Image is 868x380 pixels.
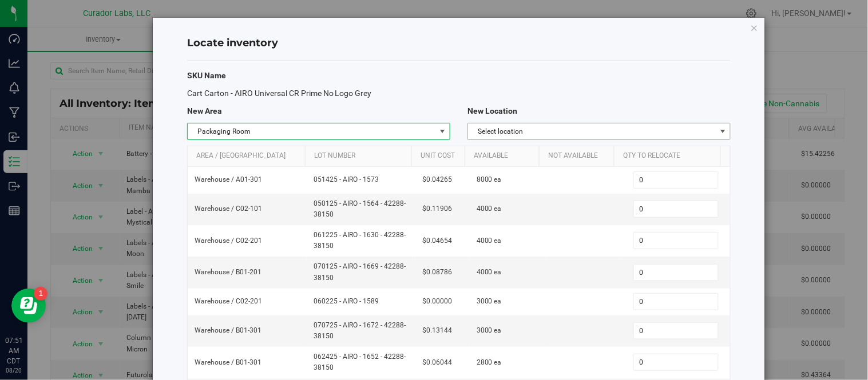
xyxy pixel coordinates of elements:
span: $0.08786 [422,267,452,278]
span: Packaging Room [188,123,435,139]
input: 0 [634,265,718,281]
span: New Location [467,106,517,115]
span: 061225 - AIRO - 1630 - 42288-38150 [314,230,409,251]
span: $0.06044 [422,357,452,368]
span: Warehouse / B01-301 [195,357,261,368]
input: 0 [634,323,718,339]
input: 0 [634,294,718,310]
span: 070125 - AIRO - 1669 - 42288-38150 [314,261,409,283]
a: Not Available [549,151,610,161]
span: $0.04265 [422,174,452,185]
span: SKU Name [187,71,226,80]
span: 2800 ea [477,357,502,368]
span: Warehouse / C02-101 [195,203,262,214]
span: select [716,123,730,139]
span: 050125 - AIRO - 1564 - 42288-38150 [314,198,409,220]
span: 4000 ea [477,235,502,246]
span: Cart Carton - AIRO Universal CR Prime No Logo Grey [187,89,372,98]
a: Area / [GEOGRAPHIC_DATA] [196,151,300,161]
span: 3000 ea [477,325,502,336]
span: 4000 ea [477,267,502,278]
h4: Locate inventory [187,36,731,51]
span: Warehouse / B01-201 [195,267,261,278]
span: $0.04654 [422,235,452,246]
span: 070725 - AIRO - 1672 - 42288-38150 [314,320,409,342]
iframe: Resource center [11,289,46,323]
span: $0.11906 [422,203,452,214]
input: 0 [634,233,718,249]
a: Available [474,151,536,161]
span: 060225 - AIRO - 1589 [314,296,409,307]
span: 3000 ea [477,296,502,307]
span: $0.00000 [422,296,452,307]
span: Warehouse / A01-301 [195,174,262,185]
input: 0 [634,201,718,217]
span: Warehouse / B01-301 [195,325,261,336]
span: 8000 ea [477,174,502,185]
a: Qty to Relocate [623,151,716,161]
span: 051425 - AIRO - 1573 [314,174,409,185]
a: Unit Cost [421,151,461,161]
span: select [435,123,450,139]
iframe: Resource center unread badge [34,287,47,301]
span: Select location [468,123,716,139]
input: 0 [634,354,718,370]
span: Warehouse / C02-201 [195,235,262,246]
span: $0.13144 [422,325,452,336]
span: New Area [187,106,222,115]
a: Lot Number [314,151,407,161]
span: 062425 - AIRO - 1652 - 42288-38150 [314,351,409,373]
span: 4000 ea [477,203,502,214]
input: 0 [634,172,718,188]
span: Warehouse / C02-201 [195,296,262,307]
